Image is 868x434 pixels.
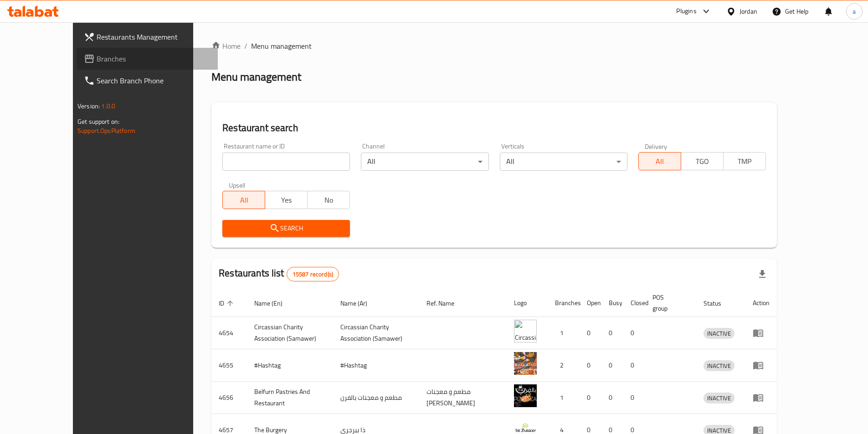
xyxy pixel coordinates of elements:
[580,349,601,382] td: 0
[753,327,770,338] div: Menu
[77,26,218,48] a: Restaurants Management
[222,191,265,209] button: All
[740,6,757,16] div: Jordan
[723,152,766,170] button: TMP
[333,317,419,349] td: ​Circassian ​Charity ​Association​ (Samawer)
[77,116,119,128] span: Get support on:
[254,298,294,309] span: Name (En)
[77,70,218,92] a: Search Branch Phone
[704,298,733,309] span: Status
[333,349,419,382] td: #Hashtag
[269,194,304,207] span: Yes
[230,223,343,234] span: Search
[419,382,507,414] td: مطعم و معجنات [PERSON_NAME]
[645,143,668,149] label: Delivery
[681,152,724,170] button: TGO
[548,289,580,317] th: Branches
[361,153,488,171] div: All
[265,191,308,209] button: Yes
[704,361,734,371] span: INACTIVE
[244,41,247,51] li: /
[753,392,770,403] div: Menu
[623,349,645,382] td: 0
[642,155,678,168] span: All
[685,155,720,168] span: TGO
[211,349,247,382] td: 4655
[704,360,734,371] div: INACTIVE
[97,53,211,64] span: Branches
[514,384,537,407] img: Belfurn Pastries And Restaurant
[311,194,346,207] span: No
[222,121,766,135] h2: Restaurant search
[340,298,379,309] span: Name (Ar)
[333,382,419,414] td: مطعم و معجنات بالفرن
[77,125,135,137] a: Support.OpsPlatform
[652,292,685,314] span: POS group
[222,220,350,237] button: Search
[500,153,627,171] div: All
[514,320,537,342] img: ​Circassian ​Charity ​Association​ (Samawer)
[580,317,601,349] td: 0
[623,289,645,317] th: Closed
[751,263,773,285] div: Export file
[219,266,339,281] h2: Restaurants list
[247,349,333,382] td: #Hashtag
[704,328,734,339] div: INACTIVE
[548,317,580,349] td: 1
[101,100,115,112] span: 1.0.0
[426,298,466,309] span: Ref. Name
[287,267,339,281] div: Total records count
[623,382,645,414] td: 0
[219,298,236,309] span: ID
[211,317,247,349] td: 4654
[638,152,681,170] button: All
[601,349,623,382] td: 0
[745,289,777,317] th: Action
[211,41,777,51] nav: breadcrumb
[514,352,537,375] img: #Hashtag
[97,75,211,86] span: Search Branch Phone
[853,6,856,16] span: a
[601,289,623,317] th: Busy
[251,41,312,51] span: Menu management
[222,153,350,171] input: Search for restaurant name or ID..
[211,41,241,51] a: Home
[580,289,601,317] th: Open
[211,382,247,414] td: 4656
[548,349,580,382] td: 2
[226,194,262,207] span: All
[601,317,623,349] td: 0
[676,6,696,17] div: Plugins
[211,70,301,84] h2: Menu management
[507,289,548,317] th: Logo
[247,382,333,414] td: Belfurn Pastries And Restaurant
[307,191,350,209] button: No
[77,48,218,70] a: Branches
[601,382,623,414] td: 0
[753,360,770,371] div: Menu
[704,393,734,403] div: INACTIVE
[704,393,734,403] span: INACTIVE
[77,100,100,112] span: Version:
[97,31,211,42] span: Restaurants Management
[580,382,601,414] td: 0
[548,382,580,414] td: 1
[704,328,734,339] span: INACTIVE
[623,317,645,349] td: 0
[727,155,762,168] span: TMP
[247,317,333,349] td: ​Circassian ​Charity ​Association​ (Samawer)
[287,270,339,279] span: 15587 record(s)
[229,182,246,188] label: Upsell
